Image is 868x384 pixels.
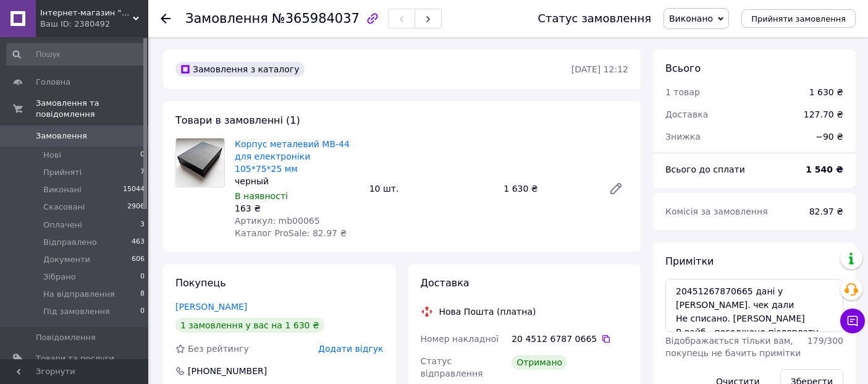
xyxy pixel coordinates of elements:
span: 2906 [127,202,145,213]
div: 1 630 ₴ [809,86,843,98]
b: 1 540 ₴ [806,164,843,174]
span: Всього [665,62,701,74]
span: Доставка [421,277,470,289]
span: Відправлено [43,237,97,248]
span: Знижка [665,132,701,142]
div: Нова Пошта (платна) [436,305,539,318]
div: 1 630 ₴ [499,180,599,197]
button: Чат з покупцем [840,309,865,333]
div: 1 замовлення у вас на 1 630 ₴ [175,318,324,333]
img: Корпус металевий MB-44 для електроніки 105*75*25 мм [176,139,224,187]
span: Зібрано [43,271,76,283]
span: Замовлення [36,130,87,142]
a: Корпус металевий MB-44 для електроніки 105*75*25 мм [235,139,350,174]
span: 8 [140,289,145,300]
a: [PERSON_NAME] [175,302,247,312]
span: 15044 [123,184,145,195]
span: №365984037 [272,11,360,26]
input: Пошук [6,43,146,66]
span: Нові [43,150,61,161]
span: На відправлення [43,289,115,300]
span: Замовлення та повідомлення [36,98,148,120]
button: Прийняти замовлення [741,9,856,28]
span: Прийняті [43,167,82,178]
span: Повідомлення [36,332,96,343]
div: [PHONE_NUMBER] [187,365,268,377]
span: Скасовані [43,202,85,213]
div: Замовлення з каталогу [175,62,305,77]
span: 179 / 300 [807,336,843,346]
div: Статус замовлення [537,12,651,25]
span: Прийняти замовлення [751,14,846,23]
span: Головна [36,77,70,88]
span: 463 [132,237,145,248]
span: Покупець [175,277,226,289]
div: 127.70 ₴ [796,101,851,128]
span: 606 [132,254,145,265]
span: 1 товар [665,87,700,97]
span: Замовлення [185,11,268,26]
textarea: 20451267870665 дані у [PERSON_NAME]. чек дали Не списано. [PERSON_NAME] В вайб - погоджено післяп... [665,279,843,332]
span: 3 [140,220,145,231]
span: Без рейтингу [188,344,249,354]
span: Примітки [665,255,714,267]
time: [DATE] 12:12 [571,64,628,74]
span: Артикул: mb00065 [235,216,320,226]
span: Каталог ProSale: 82.97 ₴ [235,228,347,238]
div: 20 4512 6787 0665 [512,333,628,345]
a: Редагувати [604,176,628,201]
span: Під замовлення [43,306,110,317]
span: Виконані [43,184,82,195]
span: Товари в замовленні (1) [175,114,300,126]
span: Номер накладної [421,334,499,344]
div: Ваш ID: 2380492 [40,19,148,30]
span: Оплачені [43,220,82,231]
span: 0 [140,271,145,283]
div: 163 ₴ [235,202,360,215]
span: В наявності [235,191,288,201]
span: Доставка [665,109,708,119]
span: Відображається тільки вам, покупець не бачить примітки [665,336,801,358]
span: Статус відправлення [421,356,483,378]
span: Документи [43,254,90,265]
span: Всього до сплати [665,164,745,174]
div: черный [235,175,360,187]
span: 82.97 ₴ [809,207,843,216]
div: Отримано [512,355,567,370]
div: 10 шт. [364,180,499,197]
div: Повернутися назад [161,12,171,25]
span: Інтернет-магазин "Корпус" [40,7,133,19]
span: 0 [140,150,145,161]
span: Комісія за замовлення [665,207,768,216]
span: Додати відгук [318,344,383,354]
span: 0 [140,306,145,317]
span: Виконано [669,14,713,23]
span: Товари та послуги [36,353,114,364]
div: −90 ₴ [808,123,851,150]
span: 7 [140,167,145,178]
